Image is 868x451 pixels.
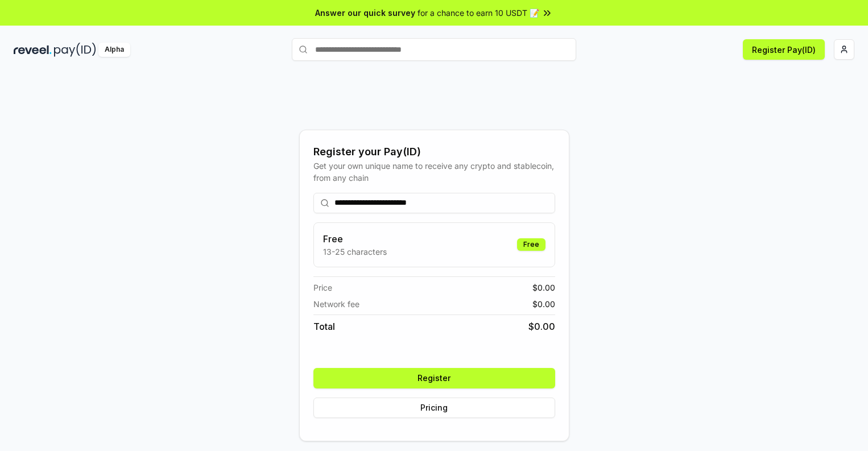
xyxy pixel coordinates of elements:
[313,368,555,388] button: Register
[532,298,555,310] span: $ 0.00
[315,7,415,19] span: Answer our quick survey
[313,282,332,293] span: Price
[313,298,359,310] span: Network fee
[532,282,555,293] span: $ 0.00
[54,43,96,57] img: pay_id
[313,320,335,333] span: Total
[323,246,387,258] p: 13-25 characters
[528,320,555,333] span: $ 0.00
[743,39,825,60] button: Register Pay(ID)
[517,238,545,251] div: Free
[14,43,52,57] img: reveel_dark
[313,398,555,418] button: Pricing
[418,7,539,19] span: for a chance to earn 10 USDT 📝
[323,232,387,246] h3: Free
[313,160,555,184] div: Get your own unique name to receive any crypto and stablecoin, from any chain
[313,144,555,160] div: Register your Pay(ID)
[98,43,130,57] div: Alpha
